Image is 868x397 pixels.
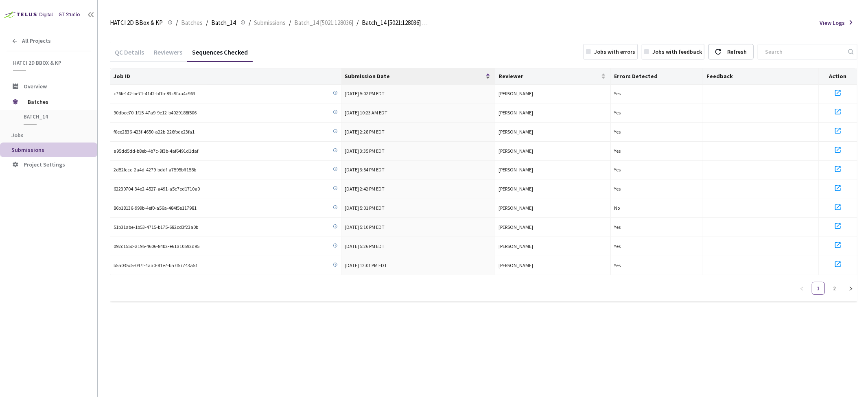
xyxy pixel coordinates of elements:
span: [PERSON_NAME] [498,186,533,192]
a: Submissions [252,18,287,27]
li: / [289,18,291,28]
span: [DATE] 2:28 PM EDT [345,129,385,135]
span: Batches [181,18,203,28]
span: Submission Date [345,73,484,79]
span: Batch_14 [5021:128036] QC - [DATE] [362,18,428,28]
span: 86b18136-999b-4ef0-a56a-484f5e117981 [114,204,197,212]
span: [PERSON_NAME] [498,90,533,97]
li: 2 [828,282,841,295]
div: Jobs with errors [594,48,635,56]
li: Previous Page [796,282,809,295]
div: Reviewers [149,48,187,62]
span: right [848,286,853,291]
span: Jobs [11,132,24,139]
span: Batches [28,94,83,110]
th: Action [819,68,857,85]
span: No [614,205,620,211]
span: Yes [614,90,621,97]
span: HATCI 2D BBox & KP [13,59,86,66]
span: Reviewer [498,73,599,79]
span: Yes [614,262,621,268]
span: 51b31abe-1b53-4715-b175-682cd3f23a0b [114,224,198,231]
button: left [796,282,809,295]
span: [PERSON_NAME] [498,167,533,173]
span: [PERSON_NAME] [498,243,533,249]
span: Submissions [11,146,44,154]
span: c76fe142-be71-4142-bf1b-83c9faa4c963 [114,90,195,98]
span: Project Settings [24,161,65,168]
div: Sequences Checked [187,48,253,62]
span: f0ee2836-423f-4650-a22b-226fbde23fa1 [114,128,195,136]
li: 1 [812,282,825,295]
span: Batch_14 [211,18,236,28]
span: Batch_14 [5021:128036] [294,18,353,28]
span: [DATE] 3:35 PM EDT [345,148,385,154]
span: Batch_14 [24,113,84,120]
div: GT Studio [59,11,80,19]
span: [PERSON_NAME] [498,262,533,268]
span: a95dd5dd-b8eb-4b7c-9f3b-4af6491d1daf [114,147,198,155]
span: All Projects [22,37,51,44]
span: Yes [614,186,621,192]
span: [DATE] 12:01 PM EDT [345,262,387,268]
span: [DATE] 3:54 PM EDT [345,167,385,173]
span: [PERSON_NAME] [498,205,533,211]
span: View Logs [820,19,845,27]
span: [DATE] 5:26 PM EDT [345,243,385,249]
span: Yes [614,167,621,173]
span: 90dbce70-1f15-47a9-9e12-b4029188f506 [114,109,197,117]
div: QC Details [110,48,149,62]
li: / [206,18,208,28]
span: [DATE] 5:01 PM EDT [345,205,385,211]
li: / [176,18,178,28]
th: Errors Detected [611,68,703,85]
span: left [800,286,805,291]
a: 1 [812,282,824,294]
li: / [356,18,359,28]
span: b5a035c5-047f-4aa0-81e7-ba7f57743a51 [114,262,198,270]
span: Overview [24,83,47,90]
div: Jobs with feedback [652,48,702,56]
a: Batches [179,18,204,27]
span: Submissions [254,18,286,28]
span: [PERSON_NAME] [498,148,533,154]
span: 62230704-34e2-4527-a491-a5c7ed1710a0 [114,185,200,193]
span: Yes [614,110,621,116]
th: Feedback [703,68,819,85]
span: Yes [614,243,621,249]
span: [PERSON_NAME] [498,110,533,116]
th: Job ID [110,68,341,85]
button: right [844,282,857,295]
input: Search [760,44,847,59]
th: Reviewer [495,68,611,85]
div: Refresh [727,44,747,59]
li: Next Page [844,282,857,295]
span: Yes [614,129,621,135]
span: [PERSON_NAME] [498,129,533,135]
li: / [249,18,251,28]
span: HATCI 2D BBox & KP [110,18,163,28]
span: [DATE] 10:23 AM EDT [345,110,387,116]
span: [DATE] 2:42 PM EDT [345,186,385,192]
span: [DATE] 5:02 PM EDT [345,90,385,97]
span: 092c155c-a195-4606-84b2-e61a10592d95 [114,243,199,250]
span: [PERSON_NAME] [498,224,533,230]
span: Yes [614,224,621,230]
a: 2 [829,282,841,294]
span: [DATE] 5:10 PM EDT [345,224,385,230]
a: Batch_14 [5021:128036] [293,18,355,27]
span: Yes [614,148,621,154]
span: 2d52fccc-2a4d-4279-bddf-a7595bff158b [114,166,196,174]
